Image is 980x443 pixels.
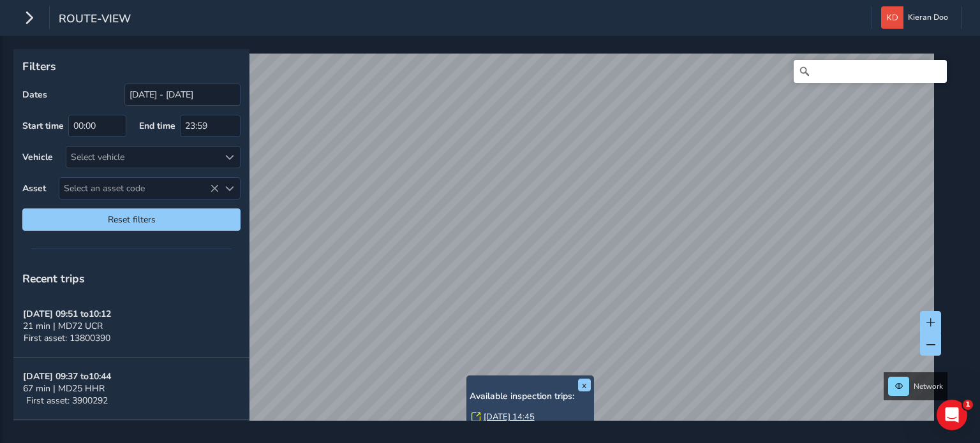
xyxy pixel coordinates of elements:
[22,208,241,231] button: Reset filters
[937,400,967,430] iframe: Intercom live chat
[18,54,934,435] canvas: Map
[22,89,47,101] label: Dates
[578,379,591,391] button: x
[23,382,105,395] span: 67 min | MD25 HHR
[470,391,591,402] h6: Available inspection trips:
[23,320,103,332] span: 21 min | MD72 UCR
[908,6,948,29] span: Kieran Doo
[59,178,219,199] span: Select an asset code
[881,6,953,29] button: Kieran Doo
[484,411,535,423] a: [DATE] 14:45
[59,11,131,29] span: route-view
[914,381,943,391] span: Network
[22,58,241,75] p: Filters
[32,214,231,226] span: Reset filters
[22,182,46,194] label: Asset
[66,147,219,168] div: Select vehicle
[26,395,108,407] span: First asset: 3900292
[219,178,240,199] div: Select an asset code
[23,308,111,320] strong: [DATE] 09:51 to 10:12
[139,120,175,132] label: End time
[881,6,903,29] img: diamond-layout
[22,120,64,132] label: Start time
[22,271,85,286] span: Recent trips
[23,370,111,382] strong: [DATE] 09:37 to 10:44
[794,60,947,83] input: Search
[13,358,249,420] button: [DATE] 09:37 to10:4467 min | MD25 HHRFirst asset: 3900292
[963,400,973,410] span: 1
[22,151,53,163] label: Vehicle
[24,332,110,344] span: First asset: 13800390
[13,295,249,358] button: [DATE] 09:51 to10:1221 min | MD72 UCRFirst asset: 13800390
